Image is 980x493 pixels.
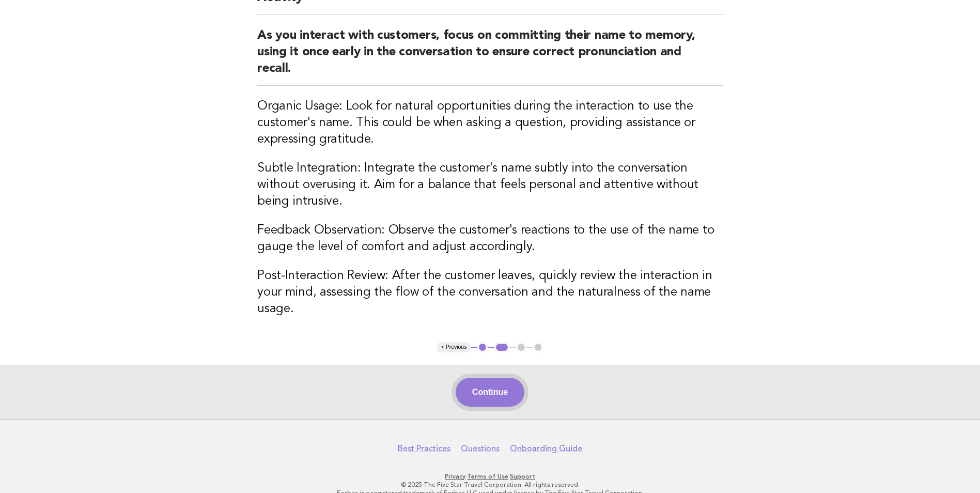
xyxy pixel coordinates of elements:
h2: As you interact with customers, focus on committing their name to memory, using it once early in ... [257,27,723,86]
button: 1 [477,342,488,352]
h3: Organic Usage: Look for natural opportunities during the interaction to use the customer's name. ... [257,98,723,148]
a: Support [510,473,535,480]
button: Continue [456,378,524,407]
button: 2 [494,342,509,352]
a: Questions [461,443,500,454]
a: Onboarding Guide [510,443,582,454]
h3: Subtle Integration: Integrate the customer's name subtly into the conversation without overusing ... [257,160,723,210]
h3: Feedback Observation: Observe the customer's reactions to the use of the name to gauge the level ... [257,222,723,255]
a: Privacy [445,473,465,480]
p: © 2025 The Five Star Travel Corporation. All rights reserved. [174,481,806,489]
a: Best Practices [398,443,450,454]
a: Terms of Use [467,473,508,480]
p: · · [174,472,806,481]
h3: Post-Interaction Review: After the customer leaves, quickly review the interaction in your mind, ... [257,268,723,317]
button: < Previous [437,342,471,352]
